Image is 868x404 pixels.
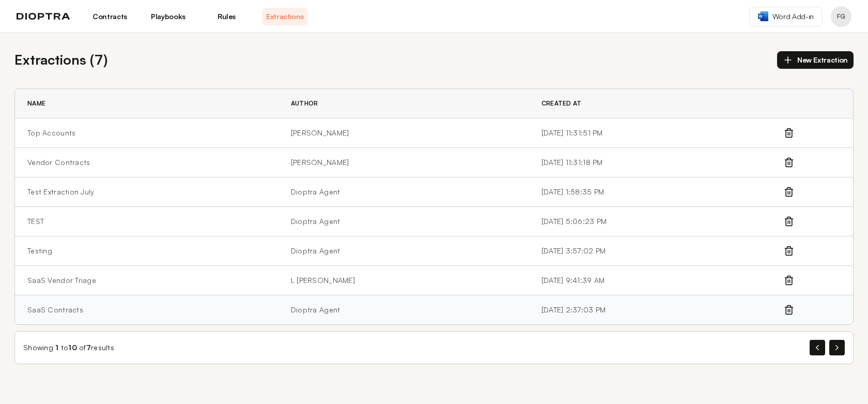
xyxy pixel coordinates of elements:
[15,207,278,236] td: TEST
[278,177,529,207] td: Dioptra Agent
[749,7,823,26] a: Word Add-in
[529,148,783,177] td: [DATE] 11:31:18 PM
[55,343,58,352] span: 1
[14,50,107,70] h2: Extractions ( 7 )
[772,11,814,22] span: Word Add-in
[23,342,114,353] div: Showing to of results
[15,266,278,295] td: SaaS Vendor Triage
[15,236,278,266] td: Testing
[529,177,783,207] td: [DATE] 1:58:35 PM
[529,89,783,118] th: Created At
[278,266,529,295] td: L [PERSON_NAME]
[529,236,783,266] td: [DATE] 3:57:02 PM
[278,207,529,236] td: Dioptra Agent
[15,89,278,118] th: Name
[145,8,191,25] a: Playbooks
[777,51,854,69] button: New Extraction
[278,89,529,118] th: Author
[529,207,783,236] td: [DATE] 5:06:23 PM
[87,8,133,25] a: Contracts
[15,295,278,325] td: SaaS Contracts
[262,8,308,25] a: Extractions
[758,11,768,21] img: word
[86,343,91,352] span: 7
[829,340,845,355] button: Next
[810,340,825,355] button: Previous
[204,8,250,25] a: Rules
[17,13,70,20] img: logo
[278,148,529,177] td: [PERSON_NAME]
[529,266,783,295] td: [DATE] 9:41:39 AM
[68,343,77,352] span: 10
[15,148,278,177] td: Vendor Contracts
[278,295,529,325] td: Dioptra Agent
[278,118,529,148] td: [PERSON_NAME]
[831,6,851,27] button: Profile menu
[529,295,783,325] td: [DATE] 2:37:03 PM
[278,236,529,266] td: Dioptra Agent
[529,118,783,148] td: [DATE] 11:31:51 PM
[15,177,278,207] td: Test Extraction July
[15,118,278,148] td: Top Accounts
